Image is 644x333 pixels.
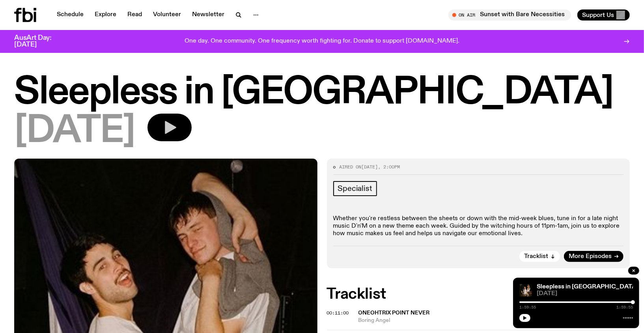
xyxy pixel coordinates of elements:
a: More Episodes [564,251,623,262]
a: Specialist [333,181,377,196]
span: Oneohtrix Point Never [358,310,430,316]
img: Marcus Whale is on the left, bent to his knees and arching back with a gleeful look his face He i... [519,284,532,297]
span: [DATE] [14,114,135,149]
span: Tracklist [524,254,548,260]
span: Boring Angel [358,317,630,324]
span: , 2:00pm [378,164,400,170]
a: Explore [90,9,121,21]
a: Schedule [52,9,88,21]
span: [DATE] [537,291,633,297]
a: Newsletter [187,9,229,21]
h2: Tracklist [327,287,630,301]
a: Volunteer [148,9,186,21]
span: 1:59:55 [519,305,536,309]
button: Support Us [577,9,630,21]
span: Specialist [338,184,372,193]
span: 1:59:55 [616,305,633,309]
span: Aired on [340,164,362,170]
span: 00:11:00 [327,310,349,316]
button: Tracklist [519,251,560,262]
span: Support Us [582,11,614,19]
span: [DATE] [362,164,378,170]
button: On AirSunset with Bare Necessities [448,9,571,21]
h3: AusArt Day: [DATE] [14,35,65,48]
p: One day. One community. One frequency worth fighting for. Donate to support [DOMAIN_NAME]. [185,38,459,45]
span: More Episodes [569,254,612,260]
a: Sleepless in [GEOGRAPHIC_DATA] [537,284,638,290]
h1: Sleepless in [GEOGRAPHIC_DATA] [14,75,630,110]
button: 00:11:00 [327,311,349,315]
p: Whether you're restless between the sheets or down with the mid-week blues, tune in for a late ni... [333,215,624,238]
a: Read [123,9,147,21]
